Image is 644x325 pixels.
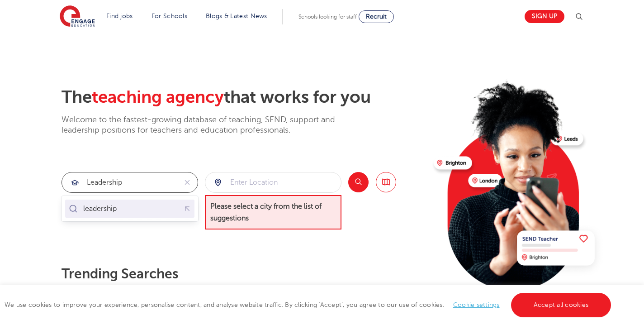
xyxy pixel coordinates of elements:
a: Sign up [525,10,564,23]
button: Clear [177,172,198,192]
button: Search [348,172,369,192]
a: For Schools [152,13,187,19]
p: Trending searches [62,266,426,282]
a: Find jobs [106,13,133,19]
a: Cookie settings [453,301,500,308]
img: Engage Education [60,5,95,28]
input: Submit [62,172,177,192]
a: Recruit [359,10,394,23]
h2: The that works for you [62,87,426,108]
span: Schools looking for staff [298,14,357,20]
p: Welcome to the fastest-growing database of teaching, SEND, support and leadership positions for t... [62,115,360,136]
div: leadership [83,204,117,213]
button: Fill query with "leadership" [180,202,194,216]
a: Blogs & Latest News [206,13,267,19]
input: Submit [205,172,341,192]
ul: Submit [65,200,194,218]
div: Submit [205,172,341,193]
a: Accept all cookies [511,293,611,317]
span: We use cookies to improve your experience, personalise content, and analyse website traffic. By c... [5,301,613,308]
div: Submit [62,172,198,193]
span: Please select a city from the list of suggestions [205,195,341,230]
span: Recruit [366,13,387,20]
span: teaching agency [92,87,224,107]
